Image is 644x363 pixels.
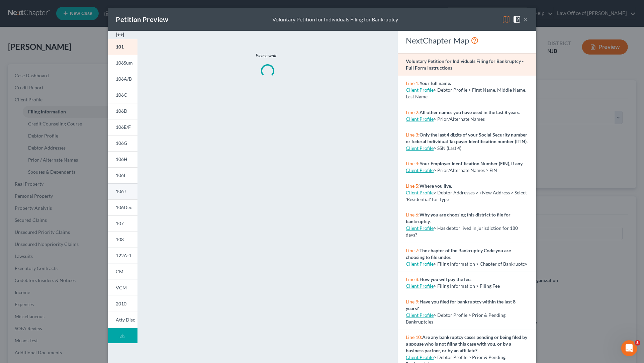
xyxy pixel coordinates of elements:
strong: How you will pay the fee. [420,276,471,282]
strong: All other names you have used in the last 8 years. [420,109,520,115]
strong: The chapter of the Bankruptcy Code you are choosing to file under. [406,248,511,260]
span: > Filing Information > Filing Fee [434,283,500,289]
strong: Your full name. [420,80,451,86]
strong: Voluntary Petition for Individuals Filing for Bankruptcy - Full Form Instructions [406,58,524,71]
span: Line 1: [406,80,420,86]
iframe: Intercom live chat [621,340,637,356]
a: 122A-1 [108,248,137,264]
span: > SSN (Last 4) [434,145,461,151]
span: 106Sum [116,60,133,66]
span: 106J [116,188,126,194]
img: help-close-5ba153eb36485ed6c1ea00a893f15db1cb9b99d6cae46e1a8edb6c62d00a1a76.svg [513,15,521,23]
span: Line 7: [406,248,420,253]
span: > Debtor Profile > Prior & Pending Bankruptcies [406,312,505,325]
span: > Has debtor lived in jurisdiction for 180 days? [406,225,518,238]
span: 106I [116,172,125,178]
span: > Filing Information > Chapter of Bankruptcy [434,261,527,267]
a: Atty Disc [108,312,137,328]
a: 106Dec [108,199,137,215]
button: × [524,15,528,23]
span: Line 6: [406,212,420,217]
a: Client Profile [406,190,434,195]
span: > Prior/Alternate Names [434,116,485,122]
a: 106D [108,103,137,119]
div: Petition Preview [116,15,169,24]
span: Line 8: [406,276,420,282]
span: 106C [116,92,127,98]
span: 107 [116,220,124,226]
strong: Why you are choosing this district to file for bankruptcy. [406,212,511,224]
div: Voluntary Petition for Individuals Filing for Bankruptcy [272,16,398,23]
strong: Where you live. [420,183,452,189]
a: 106E/F [108,119,137,135]
a: Client Profile [406,225,434,231]
a: Client Profile [406,354,434,360]
a: 106J [108,183,137,199]
a: Client Profile [406,283,434,289]
a: VCM [108,280,137,296]
span: 106G [116,140,127,146]
span: Line 5: [406,183,420,189]
span: 106E/F [116,124,131,130]
span: 5 [635,340,640,346]
span: > Debtor Addresses > +New Address > Select 'Residential' for Type [406,190,527,202]
span: 122A-1 [116,253,132,258]
span: Line 3: [406,132,420,138]
a: Client Profile [406,261,434,267]
a: Client Profile [406,87,434,93]
a: 106C [108,87,137,103]
a: 106I [108,167,137,183]
a: 106Sum [108,55,137,71]
span: Atty Disc [116,317,135,323]
a: 106G [108,135,137,151]
span: CM [116,269,124,274]
span: Line 10: [406,334,422,340]
a: 106A/B [108,71,137,87]
strong: Your Employer Identification Number (EIN), if any. [420,161,523,166]
a: 101 [108,39,137,55]
span: > Debtor Profile > First Name, Middle Name, Last Name [406,87,526,99]
strong: Have you filed for bankruptcy within the last 8 years? [406,299,516,311]
a: Client Profile [406,312,434,318]
span: 2010 [116,301,127,306]
span: 106Dec [116,204,132,210]
span: Line 9: [406,299,420,304]
strong: Are any bankruptcy cases pending or being filed by a spouse who is not filing this case with you,... [406,334,527,353]
a: 2010 [108,296,137,312]
span: Line 4: [406,161,420,166]
span: 106H [116,156,128,162]
a: Client Profile [406,167,434,173]
span: > Prior/Alternate Names > EIN [434,167,497,173]
strong: Only the last 4 digits of your Social Security number or federal Individual Taxpayer Identificati... [406,132,528,144]
span: 106A/B [116,76,132,82]
span: Line 2: [406,109,420,115]
a: 106H [108,151,137,167]
div: NextChapter Map [406,35,528,46]
span: 108 [116,237,124,242]
img: map-eea8200ae884c6f1103ae1953ef3d486a96c86aabb227e865a55264e3737af1f.svg [502,15,510,23]
p: Please wait... [166,52,370,59]
a: CM [108,264,137,280]
span: VCM [116,285,127,290]
img: expand-e0f6d898513216a626fdd78e52531dac95497ffd26381d4c15ee2fc46db09dca.svg [116,31,124,39]
a: 108 [108,232,137,248]
span: 101 [116,44,124,50]
a: Client Profile [406,145,434,151]
a: Client Profile [406,116,434,122]
a: 107 [108,215,137,232]
span: 106D [116,108,128,114]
